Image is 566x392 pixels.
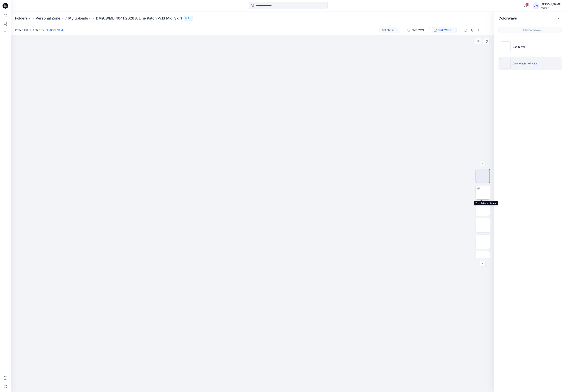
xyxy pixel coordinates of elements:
div: Dark Wash - 07 - S3 [438,28,455,32]
a: [PERSON_NAME] [45,28,65,32]
p: Dark Wash - 07 - S3 [513,62,537,65]
a: Folders [15,16,28,21]
p: 1 [188,16,189,20]
img: Dark Wash - 07 - S3 [500,58,511,69]
button: Details [470,27,476,33]
img: Soft Silver [500,41,511,52]
button: 1 [184,16,193,21]
p: DM9_WML-4041-2026 A Line Patch Pckt Midi Skirt [96,16,182,21]
div: GM [533,3,539,9]
span: 53 [525,3,529,6]
p: Soft Silver [513,45,525,49]
div: [PERSON_NAME] [541,2,562,6]
a: Personal Zone [36,16,60,21]
div: Walmart [541,6,562,9]
span: Posted [DATE] 09:29 by [15,28,65,32]
button: Dark Wash - 07 - S3 [432,27,457,33]
button: DM9_WML-4041-2026 A Line Patch Pckt Midi Skirt_Full Colorway [405,27,430,33]
div: DM9_WML-4041-2026 A Line Patch Pckt Midi Skirt_Full Colorway [412,28,428,32]
h2: Colorways [499,16,517,20]
a: My uploads [68,16,88,21]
